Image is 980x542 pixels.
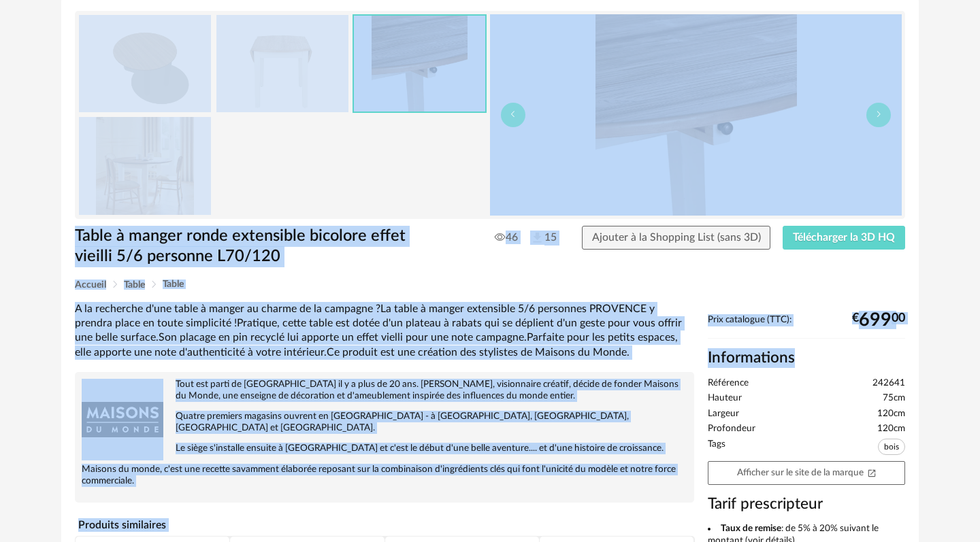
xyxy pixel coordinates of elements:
p: Tout est parti de [GEOGRAPHIC_DATA] il y a plus de 20 ans. [PERSON_NAME], visionnaire créatif, dé... [82,379,687,402]
span: bois [878,439,905,455]
span: 120cm [877,423,905,435]
button: Télécharger la 3D HQ [783,226,905,250]
span: 699 [859,315,892,326]
span: Ajouter à la Shopping List (sans 3D) [592,232,761,243]
span: Télécharger la 3D HQ [793,232,895,243]
p: Quatre premiers magasins ouvrent en [GEOGRAPHIC_DATA] - à [GEOGRAPHIC_DATA], [GEOGRAPHIC_DATA], [... [82,411,687,434]
h4: Produits similaires [75,515,694,535]
a: Afficher sur le site de la marqueOpen In New icon [708,461,905,485]
p: Le siège s'installe ensuite à [GEOGRAPHIC_DATA] et c'est le début d'une belle aventure.... et d'u... [82,443,687,454]
p: Maisons du monde, c'est une recette savamment élaborée reposant sur la combinaison d'ingrédients ... [82,464,687,487]
span: Profondeur [708,423,755,435]
span: Tags [708,439,725,458]
span: 75cm [883,392,905,405]
span: 120cm [877,408,905,420]
b: Taux de remise [721,524,781,533]
span: Référence [708,377,749,390]
div: Prix catalogue (TTC): [708,314,905,339]
img: table-a-manger-ronde-extensible-bicolore-effet-vieilli-5-6-personne-l70-120-1000-0-3-242641_5.jpg [354,16,485,112]
h2: Informations [708,348,905,368]
span: Accueil [75,280,106,290]
div: € 00 [852,315,905,326]
button: Ajouter à la Shopping List (sans 3D) [582,226,771,250]
img: table-a-manger-ronde-extensible-bicolore-effet-vieilli-5-6-personne-l70-120-1000-0-3-242641_2.jpg [216,15,348,112]
img: Téléchargements [530,231,544,245]
span: 15 [530,231,557,245]
span: 46 [495,231,518,244]
img: table-a-manger-ronde-extensible-bicolore-effet-vieilli-5-6-personne-l70-120-1000-0-3-242641_5.jpg [490,14,902,216]
span: Open In New icon [867,467,877,477]
img: brand logo [82,379,163,460]
h3: Tarif prescripteur [708,494,905,514]
img: thumbnail.png [79,15,211,112]
span: Table [163,280,184,289]
img: table-a-manger-ronde-extensible-bicolore-effet-vieilli-5-6-personne-l70-120-1000-0-3-242641_3.jpg [79,117,211,214]
h1: Table à manger ronde extensible bicolore effet vieilli 5/6 personne L70/120 [75,226,413,267]
span: Largeur [708,408,739,420]
span: 242641 [872,377,905,390]
div: A la recherche d'une table à manger au charme de la campagne ?La table à manger extensible 5/6 pe... [75,302,694,360]
span: Table [124,280,145,290]
div: Breadcrumb [75,280,905,290]
span: Hauteur [708,392,742,405]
